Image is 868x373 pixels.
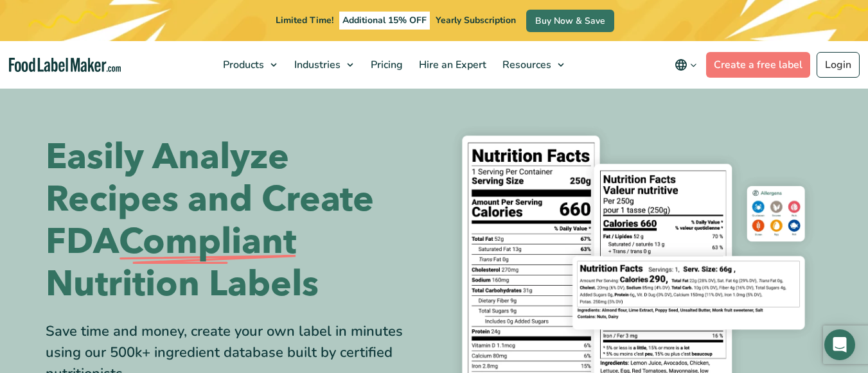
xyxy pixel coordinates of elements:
[411,41,492,89] a: Hire an Expert
[339,12,430,30] span: Additional 15% OFF
[824,329,855,360] div: Open Intercom Messenger
[526,10,614,32] a: Buy Now & Save
[499,58,553,72] span: Resources
[46,136,425,306] h1: Easily Analyze Recipes and Create FDA Nutrition Labels
[219,58,265,72] span: Products
[436,14,516,26] span: Yearly Subscription
[276,14,333,26] span: Limited Time!
[415,58,488,72] span: Hire an Expert
[367,58,404,72] span: Pricing
[290,58,342,72] span: Industries
[287,41,360,89] a: Industries
[817,52,860,78] a: Login
[495,41,571,89] a: Resources
[363,41,408,89] a: Pricing
[119,221,296,263] span: Compliant
[215,41,283,89] a: Products
[706,52,810,78] a: Create a free label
